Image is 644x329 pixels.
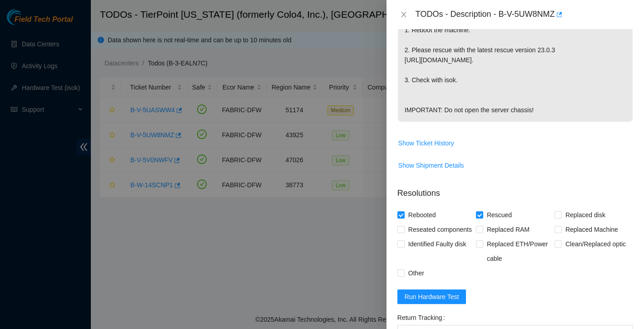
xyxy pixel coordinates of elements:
[397,180,633,199] p: Resolutions
[405,237,470,251] span: Identified Faulty disk
[398,138,454,148] span: Show Ticket History
[398,136,455,150] button: Show Ticket History
[562,208,609,222] span: Replaced disk
[397,289,466,304] button: Run Hardware Test
[400,11,407,18] span: close
[405,208,440,222] span: Rebooted
[397,10,410,19] button: Close
[416,7,633,22] div: TODOs - Description - B-V-5UW8NMZ
[405,222,476,237] span: Reseated components
[405,266,428,280] span: Other
[483,237,555,266] span: Replaced ETH/Power cable
[483,208,515,222] span: Rescued
[483,222,533,237] span: Replaced RAM
[397,310,449,325] label: Return Tracking
[562,237,629,251] span: Clean/Replaced optic
[562,222,622,237] span: Replaced Machine
[398,158,465,173] button: Show Shipment Details
[398,160,464,170] span: Show Shipment Details
[405,292,459,302] span: Run Hardware Test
